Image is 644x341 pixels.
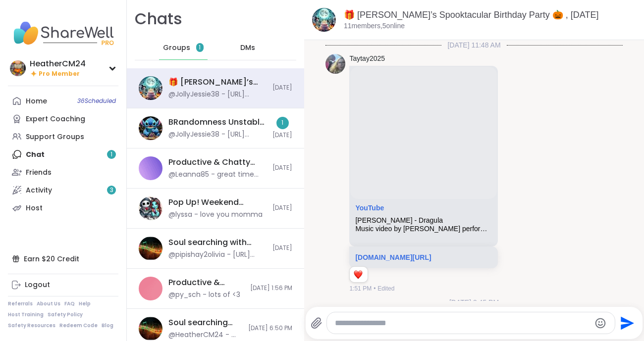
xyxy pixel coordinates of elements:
span: [DATE] [272,84,292,92]
h1: Chats [135,8,182,30]
div: Productive & Chatty Body Doubling , [DATE] [168,277,244,288]
span: [DATE] [272,164,292,172]
span: DMs [240,43,255,53]
div: Friends [26,168,52,178]
span: Pro Member [39,70,80,78]
button: Reactions: love [353,271,363,279]
span: [DATE] 6:50 PM [248,324,292,333]
div: 1 [276,117,289,129]
a: Help [79,300,91,307]
div: Pop Up! Weekend Session!, [DATE] [168,197,267,208]
span: [DATE] 3:45 PM [443,297,505,307]
img: Productive & Chatty Body Doubling , Oct 11 [139,277,162,300]
span: [DATE] [272,131,292,140]
a: Support Groups [8,128,118,146]
img: 🎁 Lynette’s Spooktacular Birthday Party 🎃 , Oct 11 [312,8,336,32]
div: @Leanna85 - great time nut i have to go into meeting bye [168,170,267,180]
div: 🎁 [PERSON_NAME]’s Spooktacular Birthday Party 🎃 , [DATE] [168,77,267,88]
span: [DATE] 11:48 AM [441,40,506,50]
img: Productive & Chatty Body Doubling, Oct 12 [139,156,162,180]
img: BRandomness Unstable Connection Open Forum, Oct 12 [139,116,162,140]
button: Emoji picker [594,317,606,329]
img: https://sharewell-space-live.sfo3.digitaloceanspaces.com/user-generated/fd3fe502-7aaa-4113-b76c-3... [325,54,345,74]
a: Host [8,199,118,217]
a: Redeem Code [59,322,98,329]
div: Logout [25,280,50,290]
button: Send [615,312,638,334]
a: FAQ [64,300,75,307]
img: Soul searching with music -Special topic edition! , Oct 13 [139,237,162,260]
div: BRandomness Unstable Connection Open Forum, [DATE] [168,117,267,128]
div: Home [26,97,47,106]
div: @JollyJessie38 - [URL][DOMAIN_NAME] [168,90,267,99]
a: 🎁 [PERSON_NAME]’s Spooktacular Birthday Party 🎃 , [DATE] [344,10,599,20]
a: Expert Coaching [8,110,118,128]
span: 1:51 PM [349,284,372,293]
div: Productive & Chatty Body Doubling, [DATE] [168,157,267,168]
div: Reaction list [350,267,367,283]
span: [DATE] [272,204,292,212]
a: Friends [8,163,118,181]
a: Activity3 [8,181,118,199]
div: Expert Coaching [26,114,85,124]
img: HeatherCM24 [10,60,26,76]
div: Earn $20 Credit [8,250,118,268]
textarea: Type your message [335,318,590,328]
div: @lyssa - love you momma [168,210,263,220]
a: Attachment [355,204,384,212]
div: Music video by [PERSON_NAME] performing Dragula.© 1998 Geffen Records [355,225,492,233]
a: Taytay2025 [349,54,385,64]
div: Soul searching with music -Special topic edition! , [DATE] [168,237,267,248]
div: HeatherCM24 [30,58,86,69]
img: 🎁 Lynette’s Spooktacular Birthday Party 🎃 , Oct 11 [139,76,162,100]
a: Blog [102,322,113,329]
span: 3 [110,186,113,195]
img: Pop Up! Weekend Session!, Oct 12 [139,196,162,220]
a: About Us [37,300,60,307]
span: Groups [163,43,190,53]
div: Soul searching with music 🎵🎶, [DATE] [168,317,242,328]
span: • [374,284,376,293]
img: ShareWell Nav Logo [8,16,118,50]
a: [DOMAIN_NAME][URL] [355,253,431,261]
div: [PERSON_NAME] - Dragula [355,216,492,225]
div: @JollyJessie38 - [URL][DOMAIN_NAME] [168,130,267,140]
span: 1 [199,44,201,52]
div: Activity [26,186,52,195]
img: Soul searching with music 🎵🎶, Oct 09 [139,317,162,341]
a: Safety Resources [8,322,55,329]
a: Safety Policy [48,311,83,318]
a: Home36Scheduled [8,92,118,110]
span: 36 Scheduled [77,97,116,105]
p: 11 members, 5 online [344,21,405,31]
div: Host [26,203,43,213]
div: @py_sch - lots of <3 [168,290,240,300]
span: [DATE] 1:56 PM [250,284,292,292]
div: @pipishay2olivia - [URL][DOMAIN_NAME] [168,250,267,260]
a: Logout [8,276,118,294]
span: Edited [377,284,394,293]
div: @HeatherCM24 - 💯💚💚💚💚💚💚 [168,330,242,340]
a: Host Training [8,311,44,318]
iframe: Rob Zombie - Dragula [350,67,497,199]
a: Referrals [8,300,33,307]
div: Support Groups [26,132,84,142]
span: [DATE] [272,244,292,252]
